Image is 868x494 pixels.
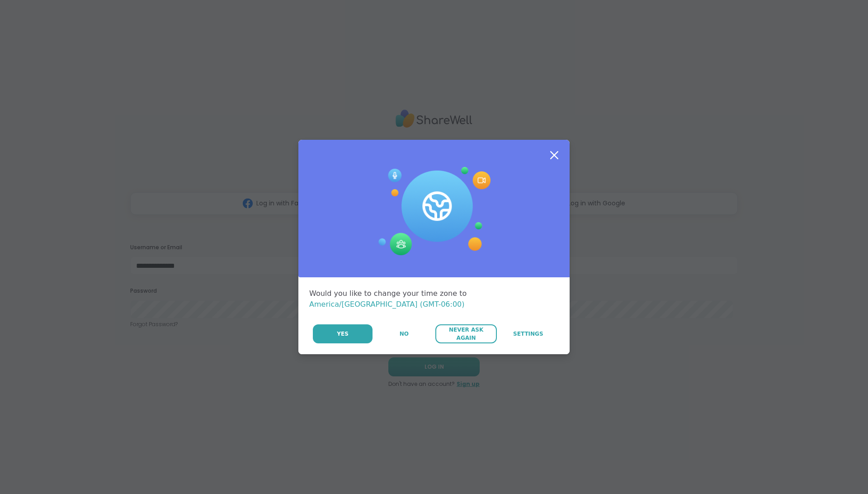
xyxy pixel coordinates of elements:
[498,324,559,343] a: Settings
[309,288,559,310] div: Would you like to change your time zone to
[309,300,465,309] span: America/[GEOGRAPHIC_DATA] (GMT-06:00)
[440,326,492,342] span: Never Ask Again
[435,324,496,343] button: Never Ask Again
[513,330,543,338] span: Settings
[337,330,349,338] span: Yes
[400,330,409,338] span: No
[377,167,491,256] img: Session Experience
[313,324,373,343] button: Yes
[373,324,434,343] button: No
